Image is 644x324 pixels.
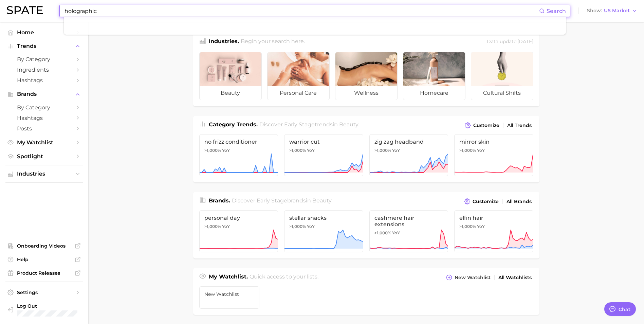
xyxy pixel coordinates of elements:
[462,197,500,206] button: Customize
[471,52,533,100] a: cultural shifts
[209,121,258,128] span: Category Trends .
[307,224,315,229] span: YoY
[497,273,533,282] a: All Watchlists
[5,151,83,162] a: Spotlight
[289,139,358,145] span: warrior cut
[17,125,71,132] span: Posts
[369,134,448,176] a: zig zag headband>1,000% YoY
[463,121,501,130] button: Customize
[289,148,306,153] span: >1,000%
[204,215,273,221] span: personal day
[335,52,398,100] a: wellness
[5,254,83,265] a: Help
[604,9,630,13] span: US Market
[268,86,329,100] span: personal care
[222,224,230,229] span: YoY
[507,123,532,128] span: All Trends
[459,139,528,145] span: mirror skin
[199,286,260,309] a: New Watchlist
[5,113,83,123] a: Hashtags
[289,224,306,229] span: >1,000%
[17,303,77,309] span: Log Out
[17,243,71,249] span: Onboarding Videos
[5,54,83,65] a: by Category
[505,121,533,130] a: All Trends
[5,241,83,251] a: Onboarding Videos
[374,148,391,153] span: >1,000%
[5,27,83,38] a: Home
[17,77,71,84] span: Hashtags
[7,6,43,14] img: SPATE
[200,86,261,100] span: beauty
[5,268,83,278] a: Product Releases
[312,197,331,204] span: beauty
[477,224,485,229] span: YoY
[471,86,533,100] span: cultural shifts
[199,134,278,176] a: no frizz conditioner>1,000% YoY
[403,52,465,100] a: homecare
[289,215,358,221] span: stellar snacks
[5,301,83,319] a: Log out. Currently logged in with e-mail brittany@kirkerent.com.
[477,148,485,153] span: YoY
[17,256,71,263] span: Help
[585,6,639,15] button: ShowUS Market
[241,37,305,47] h2: Begin your search here.
[454,210,533,252] a: elfin hair>1,000% YoY
[199,52,262,100] a: beauty
[17,115,71,121] span: Hashtags
[5,65,83,75] a: Ingredients
[444,273,492,282] button: New Watchlist
[459,215,528,221] span: elfin hair
[284,210,363,252] a: stellar snacks>1,000% YoY
[64,5,539,17] input: Search here for a brand, industry, or ingredient
[17,289,71,295] span: Settings
[403,86,465,100] span: homecare
[209,273,248,282] h1: My Watchlist.
[587,9,602,13] span: Show
[335,86,397,100] span: wellness
[374,215,443,228] span: cashmere hair extensions
[222,148,230,153] span: YoY
[204,291,255,297] span: New Watchlist
[473,123,499,128] span: Customize
[392,148,400,153] span: YoY
[17,67,71,73] span: Ingredients
[392,230,400,236] span: YoY
[204,139,273,145] span: no frizz conditioner
[5,89,83,99] button: Brands
[487,37,533,47] div: Data update: [DATE]
[473,199,499,204] span: Customize
[17,270,71,276] span: Product Releases
[17,104,71,111] span: by Category
[505,197,533,206] a: All Brands
[232,197,332,204] span: Discover Early Stage brands in .
[459,224,476,229] span: >1,000%
[5,123,83,134] a: Posts
[5,169,83,179] button: Industries
[17,139,71,146] span: My Watchlist
[5,287,83,298] a: Settings
[369,210,448,252] a: cashmere hair extensions>1,000% YoY
[339,121,358,128] span: beauty
[5,41,83,51] button: Trends
[17,153,71,160] span: Spotlight
[5,75,83,86] a: Hashtags
[17,91,71,97] span: Brands
[5,137,83,148] a: My Watchlist
[209,197,230,204] span: Brands .
[459,148,476,153] span: >1,000%
[5,102,83,113] a: by Category
[267,52,330,100] a: personal care
[204,224,221,229] span: >1,000%
[17,171,71,177] span: Industries
[374,139,443,145] span: zig zag headband
[547,8,566,14] span: Search
[17,56,71,62] span: by Category
[17,29,71,36] span: Home
[507,199,532,204] span: All Brands
[455,275,491,281] span: New Watchlist
[374,230,391,235] span: >1,000%
[284,134,363,176] a: warrior cut>1,000% YoY
[498,275,532,281] span: All Watchlists
[209,37,239,47] h1: Industries.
